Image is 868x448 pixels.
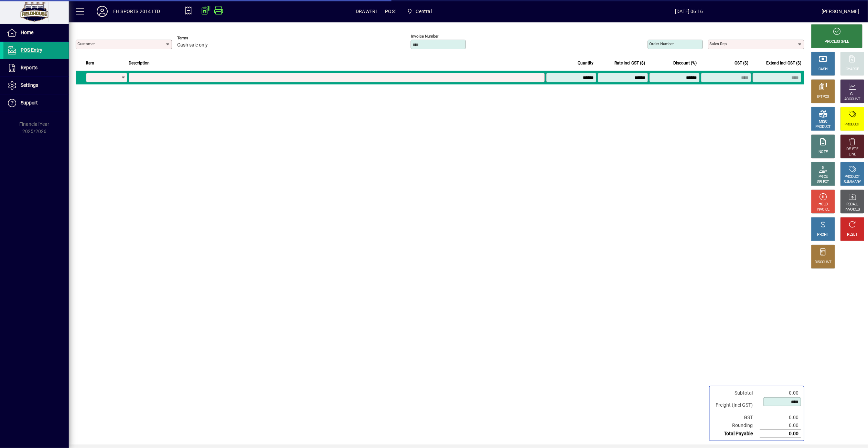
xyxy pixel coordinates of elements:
[712,397,760,414] td: Freight (Incl GST)
[385,6,398,17] span: POS1
[578,59,594,67] span: Quantity
[819,174,828,180] div: PRICE
[849,152,856,157] div: LINE
[557,6,822,17] span: [DATE] 06:16
[3,24,69,41] a: Home
[674,59,697,67] span: Discount (%)
[822,6,859,17] div: [PERSON_NAME]
[86,59,94,67] span: Item
[815,260,832,265] div: DISCOUNT
[735,59,749,67] span: GST ($)
[3,94,69,112] a: Support
[845,97,860,102] div: ACCOUNT
[3,59,69,77] a: Reports
[177,42,208,48] span: Cash sale only
[845,207,860,212] div: INVOICES
[817,94,830,100] div: EFTPOS
[712,389,760,397] td: Subtotal
[712,430,760,438] td: Total Payable
[650,41,674,46] mat-label: Order number
[817,232,829,237] div: PROFIT
[91,5,113,18] button: Profile
[819,150,828,155] div: NOTE
[77,41,95,46] mat-label: Customer
[177,36,218,40] span: Terms
[844,180,861,185] div: SUMMARY
[21,65,37,70] span: Reports
[819,67,828,72] div: CASH
[416,6,432,17] span: Central
[113,6,160,17] div: FH SPORTS 2014 LTD
[615,59,645,67] span: Rate incl GST ($)
[760,421,801,430] td: 0.00
[21,100,38,105] span: Support
[819,202,828,207] div: HOLD
[847,202,859,207] div: RECALL
[712,421,760,430] td: Rounding
[760,389,801,397] td: 0.00
[760,414,801,421] td: 0.00
[845,174,860,180] div: PRODUCT
[356,6,378,17] span: DRAWER1
[21,47,42,53] span: POS Entry
[710,41,727,46] mat-label: Sales rep
[760,430,801,438] td: 0.00
[712,414,760,421] td: GST
[847,147,858,152] div: DELETE
[404,5,435,18] span: Central
[817,180,829,185] div: SELECT
[846,67,859,72] div: CHARGE
[815,124,831,130] div: PRODUCT
[825,39,849,44] div: PROCESS SALE
[819,119,827,124] div: MISC
[21,30,33,35] span: Home
[817,207,829,212] div: INVOICE
[129,59,150,67] span: Description
[847,232,858,237] div: RESET
[850,92,855,97] div: GL
[767,59,802,67] span: Extend incl GST ($)
[21,82,38,88] span: Settings
[411,34,439,39] mat-label: Invoice number
[3,77,69,94] a: Settings
[845,122,860,127] div: PRODUCT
